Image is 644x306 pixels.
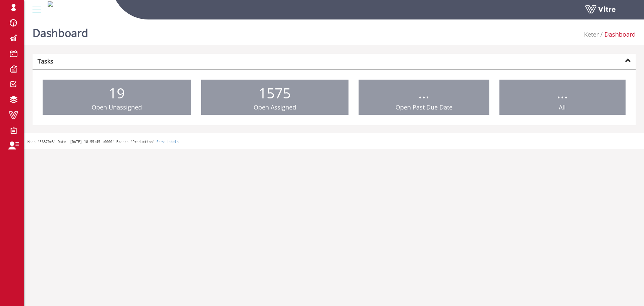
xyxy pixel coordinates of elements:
a: Show Labels [156,140,178,144]
span: Hash '56870c5' Date '[DATE] 18:55:45 +0000' Branch 'Production' [28,140,155,144]
a: ... All [499,80,626,115]
span: Open Past Due Date [395,103,452,111]
a: Keter [584,30,599,38]
a: ... Open Past Due Date [359,80,489,115]
span: ... [418,83,429,102]
li: Dashboard [599,30,636,39]
img: 89a1e879-483e-4009-bea7-dbfb47cfb1c8.jpg [48,1,53,7]
a: 1575 Open Assigned [201,80,349,115]
span: Open Assigned [254,103,296,111]
strong: Tasks [38,57,53,65]
span: Open Unassigned [92,103,142,111]
span: ... [557,83,568,102]
span: 1575 [259,83,291,102]
span: 19 [109,83,125,102]
a: 19 Open Unassigned [43,80,191,115]
span: All [559,103,566,111]
h1: Dashboard [33,17,88,45]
